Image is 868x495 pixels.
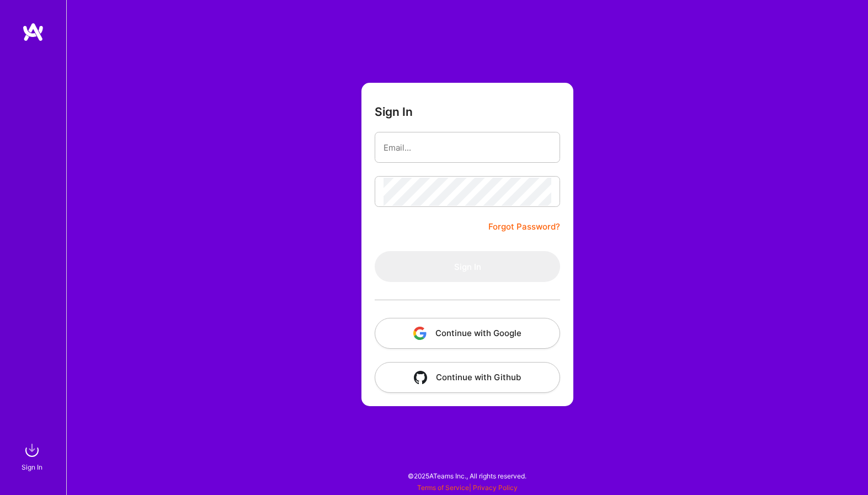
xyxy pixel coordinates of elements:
[414,371,427,384] img: icon
[375,105,413,119] h3: Sign In
[417,483,469,492] a: Terms of Service
[22,461,42,473] div: Sign In
[413,327,427,340] img: icon
[417,483,518,492] span: |
[375,318,560,349] button: Continue with Google
[22,22,44,42] img: logo
[66,462,868,489] div: © 2025 ATeams Inc., All rights reserved.
[375,251,560,282] button: Sign In
[23,439,43,473] a: sign inSign In
[488,220,560,233] a: Forgot Password?
[375,362,560,393] button: Continue with Github
[473,483,518,492] a: Privacy Policy
[21,439,43,461] img: sign in
[384,134,551,162] input: Email...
